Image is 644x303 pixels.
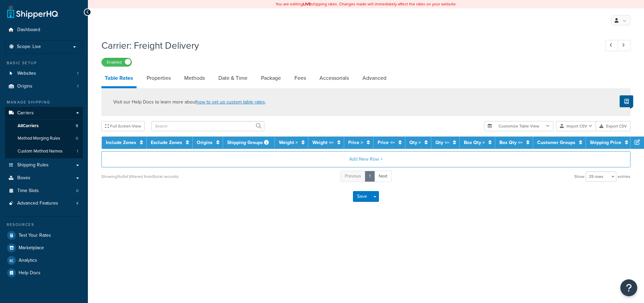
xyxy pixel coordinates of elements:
[17,188,39,194] span: Time Slots
[5,145,83,158] li: Custom Method Names
[5,80,83,93] a: Origins1
[17,175,30,181] span: Boxes
[19,233,51,238] span: Test Your Rates
[101,70,137,88] a: Table Rates
[590,139,621,146] a: Shipping Price
[464,139,485,146] a: Box Qty >
[374,171,392,182] a: Next
[5,24,83,36] a: Dashboard
[5,132,83,145] a: Method Merging Rules0
[5,145,83,158] a: Custom Method Names1
[215,70,251,86] a: Date & Time
[151,121,264,131] input: Search
[316,70,352,86] a: Accessorials
[340,171,365,182] a: Previous
[5,120,83,132] a: AllCarriers5
[113,98,266,106] p: Visit our Help Docs to learn more about .
[574,172,585,181] span: Show
[17,44,41,50] span: Scope: Live
[5,107,83,158] li: Carriers
[106,139,136,146] a: Include Zones
[5,99,83,105] div: Manage Shipping
[102,58,132,66] label: Enabled
[19,245,44,251] span: Marketplace
[77,84,78,89] span: 1
[596,121,630,131] button: Export CSV
[605,40,618,51] a: Previous Record
[19,270,41,276] span: Help Docs
[101,121,145,131] button: Full Screen View
[556,121,596,131] button: Import CSV
[5,67,83,80] li: Websites
[5,172,83,184] a: Boxes
[76,136,78,141] span: 0
[76,188,78,194] span: 0
[143,70,174,86] a: Properties
[5,229,83,241] a: Test Your Rates
[5,222,83,228] div: Resources
[5,107,83,119] a: Carriers
[181,70,208,86] a: Methods
[537,139,575,146] a: Customer Groups
[618,172,630,181] span: entries
[77,148,78,154] span: 1
[5,254,83,266] a: Analytics
[379,173,387,179] span: Next
[5,80,83,93] li: Origins
[101,172,178,181] div: Showing 1 to 0 of (filtered from 0 total records)
[197,139,213,146] a: Origins
[409,139,421,146] a: Qty >
[17,84,32,89] span: Origins
[345,173,361,179] span: Previous
[279,139,298,146] a: Weight >
[101,151,630,167] button: Add New Row +
[353,191,371,202] button: Save
[5,197,83,210] a: Advanced Features4
[312,139,334,146] a: Weight <=
[17,71,36,76] span: Websites
[258,70,284,86] a: Package
[17,110,34,116] span: Carriers
[196,98,265,106] a: how to set up custom table rates
[5,67,83,80] a: Websites1
[499,139,523,146] a: Box Qty <=
[5,242,83,254] a: Marketplace
[5,197,83,210] li: Advanced Features
[18,148,63,154] span: Custom Method Names
[76,123,78,129] span: 5
[19,258,37,263] span: Analytics
[17,162,49,168] span: Shipping Rules
[5,132,83,145] li: Method Merging Rules
[620,95,633,107] button: Show Help Docs
[77,71,78,76] span: 1
[359,70,390,86] a: Advanced
[5,159,83,171] a: Shipping Rules
[151,139,182,146] a: Exclude Zones
[5,185,83,197] li: Time Slots
[18,136,60,141] span: Method Merging Rules
[303,1,311,7] b: LIVE
[5,185,83,197] a: Time Slots0
[484,121,553,131] button: Customize Table View
[365,171,375,182] a: 1
[101,39,593,52] h1: Carrier: Freight Delivery
[5,267,83,279] a: Help Docs
[17,201,58,206] span: Advanced Features
[223,137,275,149] th: Shipping Groups
[618,40,631,51] a: Next Record
[17,27,40,33] span: Dashboard
[348,139,363,146] a: Price >
[620,279,637,296] button: Open Resource Center
[5,60,83,66] div: Basic Setup
[435,139,449,146] a: Qty <=
[76,201,78,206] span: 4
[378,139,395,146] a: Price <=
[291,70,309,86] a: Fees
[18,123,39,129] span: All Carriers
